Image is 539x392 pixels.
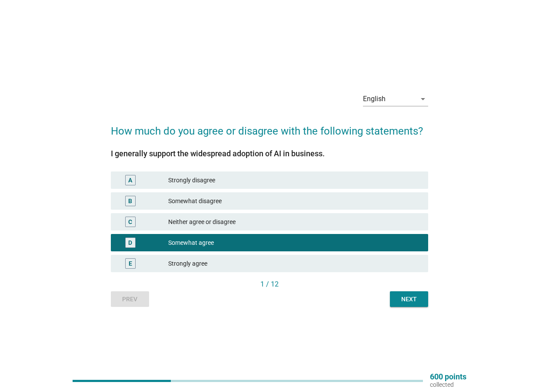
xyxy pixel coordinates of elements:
div: C [128,217,132,227]
div: English [363,95,386,103]
div: Strongly disagree [168,175,421,185]
div: Neither agree or disagree [168,217,421,227]
div: I generally support the widespread adoption of AI in business. [111,148,429,159]
div: Somewhat agree [168,237,421,248]
h2: How much do you agree or disagree with the following statements? [111,115,429,139]
div: E [129,259,132,268]
p: collected [430,381,466,389]
div: B [128,197,132,206]
div: Strongly agree [168,258,421,269]
div: 1 / 12 [111,279,429,290]
div: D [128,238,132,247]
div: Next [397,295,421,304]
i: arrow_drop_down [418,94,428,104]
button: Next [390,291,428,307]
div: A [128,176,132,185]
p: 600 points [430,373,466,381]
div: Somewhat disagree [168,196,421,206]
